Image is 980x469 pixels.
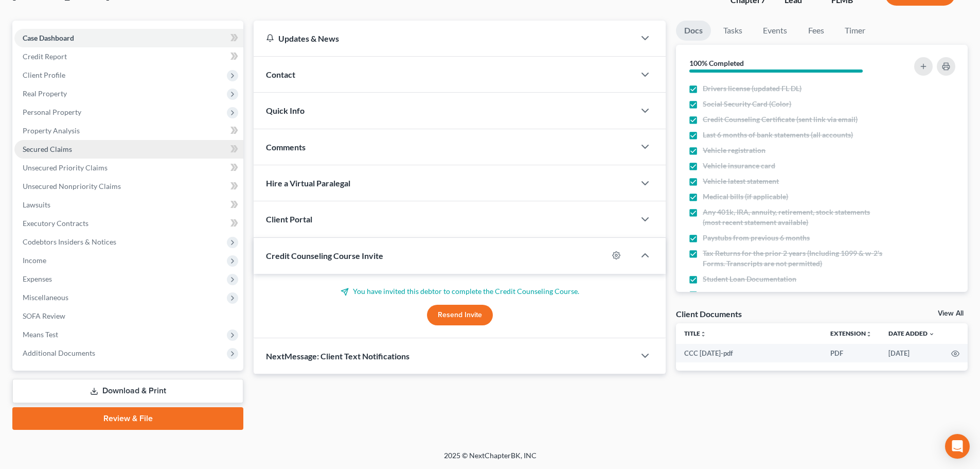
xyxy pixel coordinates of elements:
[703,114,858,125] span: Credit Counseling Certificate (sent link via email)
[266,106,305,115] span: Quick Info
[266,178,350,188] span: Hire a Virtual Paralegal
[23,237,116,246] span: Codebtors Insiders & Notices
[23,311,65,320] span: SOFA Review
[866,331,872,337] i: unfold_more
[684,329,706,337] a: Titleunfold_more
[266,214,312,224] span: Client Portal
[715,21,751,41] a: Tasks
[23,182,121,190] span: Unsecured Nonpriority Claims
[427,305,493,325] button: Resend Invite
[23,349,95,357] span: Additional Documents
[266,251,383,260] span: Credit Counseling Course Invite
[266,142,306,152] span: Comments
[23,33,74,42] span: Case Dashboard
[703,289,791,300] span: All prior or alternate names
[799,21,832,41] a: Fees
[703,192,788,202] span: Medical bills (if applicable)
[755,21,795,41] a: Events
[23,200,50,209] span: Lawsuits
[676,308,742,319] div: Client Documents
[703,233,810,243] span: Paystubs from previous 6 months
[14,47,243,66] a: Credit Report
[703,99,791,109] span: Social Security Card (Color)
[23,163,108,172] span: Unsecured Priority Claims
[12,379,243,403] a: Download & Print
[676,344,822,362] td: CCC [DATE]-pdf
[23,330,58,339] span: Means Test
[23,256,46,265] span: Income
[689,59,744,67] strong: 100% Completed
[23,89,67,98] span: Real Property
[23,71,65,79] span: Client Profile
[23,108,81,116] span: Personal Property
[700,331,706,337] i: unfold_more
[14,177,243,196] a: Unsecured Nonpriority Claims
[703,130,853,140] span: Last 6 months of bank statements (all accounts)
[880,344,943,362] td: [DATE]
[23,145,72,153] span: Secured Claims
[703,274,796,284] span: Student Loan Documentation
[266,70,295,79] span: Contact
[703,176,779,186] span: Vehicle latest statement
[888,329,935,337] a: Date Added expand_more
[23,126,80,135] span: Property Analysis
[23,52,67,61] span: Credit Report
[822,344,880,362] td: PDF
[14,159,243,177] a: Unsecured Priority Claims
[14,29,243,47] a: Case Dashboard
[836,21,874,41] a: Timer
[12,407,243,430] a: Review & File
[23,293,68,302] span: Miscellaneous
[945,434,970,459] div: Open Intercom Messenger
[14,140,243,159] a: Secured Claims
[266,351,409,361] span: NextMessage: Client Text Notifications
[938,310,964,317] a: View All
[23,219,88,228] span: Executory Contracts
[703,161,775,171] span: Vehicle insurance card
[14,196,243,214] a: Lawsuits
[929,331,935,337] i: expand_more
[703,248,886,269] span: Tax Returns for the prior 2 years (Including 1099 & w-2's Forms. Transcripts are not permitted)
[197,450,783,469] div: 2025 © NextChapterBK, INC
[266,33,622,44] div: Updates & News
[23,274,52,283] span: Expenses
[14,121,243,140] a: Property Analysis
[703,83,801,94] span: Drivers license (updated FL DL)
[14,307,243,325] a: SOFA Review
[703,145,765,155] span: Vehicle registration
[14,214,243,233] a: Executory Contracts
[266,286,653,297] p: You have invited this debtor to complete the Credit Counseling Course.
[676,21,711,41] a: Docs
[830,329,872,337] a: Extensionunfold_more
[703,207,886,228] span: Any 401k, IRA, annuity, retirement, stock statements (most recent statement available)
